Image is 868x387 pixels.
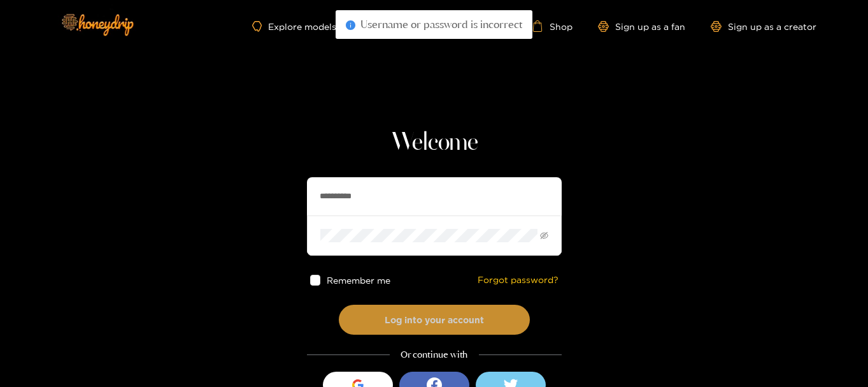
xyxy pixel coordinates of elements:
h1: Welcome [307,128,562,158]
a: Forgot password? [478,275,559,286]
button: Log into your account [339,305,530,335]
a: Sign up as a creator [711,21,816,32]
a: Explore models [252,21,336,32]
a: Shop [532,20,573,32]
span: Username or password is incorrect [360,18,522,31]
span: Remember me [327,275,390,285]
span: eye-invisible [540,231,548,240]
div: Or continue with [307,347,562,362]
a: Sign up as a fan [598,21,685,32]
span: info-circle [346,20,355,30]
